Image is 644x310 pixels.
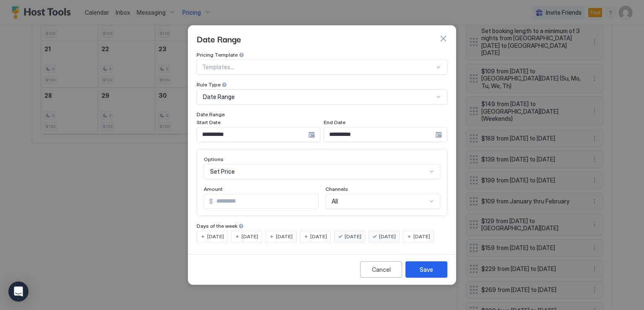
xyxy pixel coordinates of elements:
div: Open Intercom Messenger [8,281,29,302]
span: [DATE] [345,233,361,240]
div: Save [420,265,433,274]
span: Amount [204,186,223,192]
span: [DATE] [276,233,293,240]
span: Pricing Template [197,52,238,58]
span: [DATE] [207,233,224,240]
span: Set Price [210,168,235,175]
span: End Date [324,119,345,125]
span: [DATE] [241,233,258,240]
span: [DATE] [310,233,327,240]
span: [DATE] [379,233,396,240]
span: [DATE] [413,233,430,240]
span: Options [204,156,223,162]
span: $ [209,198,213,205]
span: Date Range [197,32,241,45]
input: Input Field [324,128,435,142]
span: Channels [325,186,348,192]
span: Start Date [197,119,221,125]
button: Save [405,261,447,278]
span: Days of the week [197,223,237,229]
input: Input Field [213,194,318,208]
span: Date Range [197,111,225,117]
button: Cancel [360,261,402,278]
span: Date Range [203,93,235,101]
input: Input Field [197,128,308,142]
span: Rule Type [197,81,221,88]
div: Cancel [372,265,391,274]
span: All [332,198,338,205]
